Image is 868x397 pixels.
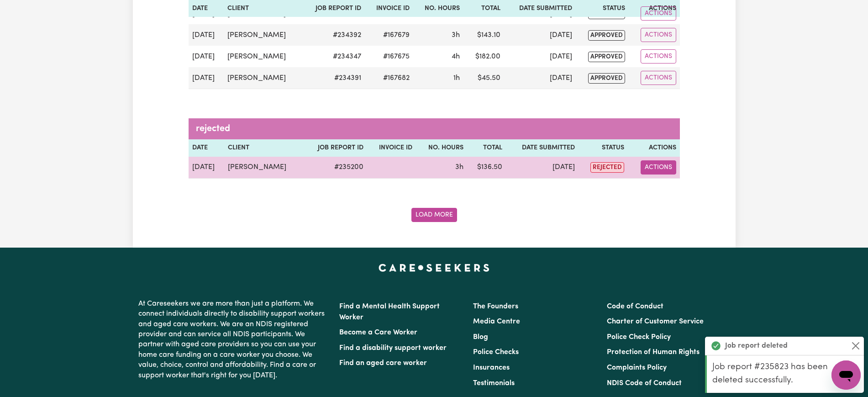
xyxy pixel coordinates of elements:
[303,157,367,179] td: # 235200
[850,340,861,351] button: Close
[607,318,704,325] a: Charter of Customer Service
[339,329,417,336] a: Become a Care Worker
[303,139,367,157] th: Job Report ID
[138,295,328,384] p: At Careseekers we are more than just a platform. We connect individuals directly to disability su...
[339,303,440,321] a: Find a Mental Health Support Worker
[628,139,679,157] th: Actions
[189,24,224,46] td: [DATE]
[473,380,515,387] a: Testimonials
[579,139,628,157] th: Status
[588,30,625,41] span: approved
[641,28,676,42] button: Actions
[473,349,519,356] a: Police Checks
[224,139,303,157] th: Client
[189,67,224,89] td: [DATE]
[641,49,676,64] button: Actions
[831,360,861,390] iframe: Button to launch messaging window
[365,46,413,67] td: #167675
[607,380,682,387] a: NDIS Code of Conduct
[365,67,413,89] td: #167682
[712,361,858,387] p: Job report #235823 has been deleted successfully.
[467,157,506,179] td: $ 136.50
[453,10,460,17] span: 1 hour
[504,46,576,67] td: [DATE]
[588,73,625,84] span: approved
[641,71,676,85] button: Actions
[463,67,504,89] td: $ 45.50
[302,67,365,89] td: # 234391
[725,340,788,351] strong: Job report deleted
[455,164,463,171] span: 3 hours
[452,32,460,39] span: 3 hours
[302,46,365,67] td: # 234347
[463,24,504,46] td: $ 143.10
[473,303,518,310] a: The Founders
[607,349,700,356] a: Protection of Human Rights
[224,24,302,46] td: [PERSON_NAME]
[224,46,302,67] td: [PERSON_NAME]
[607,333,671,341] a: Police Check Policy
[339,360,427,367] a: Find an aged care worker
[189,139,224,157] th: Date
[641,6,676,21] button: Actions
[588,52,625,62] span: approved
[607,303,663,310] a: Code of Conduct
[224,157,303,179] td: [PERSON_NAME]
[453,74,460,82] span: 1 hour
[607,364,667,371] a: Complaints Policy
[365,24,413,46] td: #167679
[189,118,680,139] caption: rejected
[302,24,365,46] td: # 234392
[452,53,460,60] span: 4 hours
[224,67,302,89] td: [PERSON_NAME]
[506,157,579,179] td: [DATE]
[367,139,416,157] th: Invoice ID
[339,344,447,352] a: Find a disability support worker
[416,139,467,157] th: No. Hours
[504,67,576,89] td: [DATE]
[506,139,579,157] th: Date Submitted
[189,157,224,179] td: [DATE]
[473,318,520,325] a: Media Centre
[379,264,489,271] a: Careseekers home page
[504,24,576,46] td: [DATE]
[473,333,488,341] a: Blog
[473,364,510,371] a: Insurances
[189,46,224,67] td: [DATE]
[411,208,457,222] button: Fetch older job reports
[463,46,504,67] td: $ 182.00
[641,160,676,175] button: Actions
[590,162,624,173] span: rejected
[467,139,506,157] th: Total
